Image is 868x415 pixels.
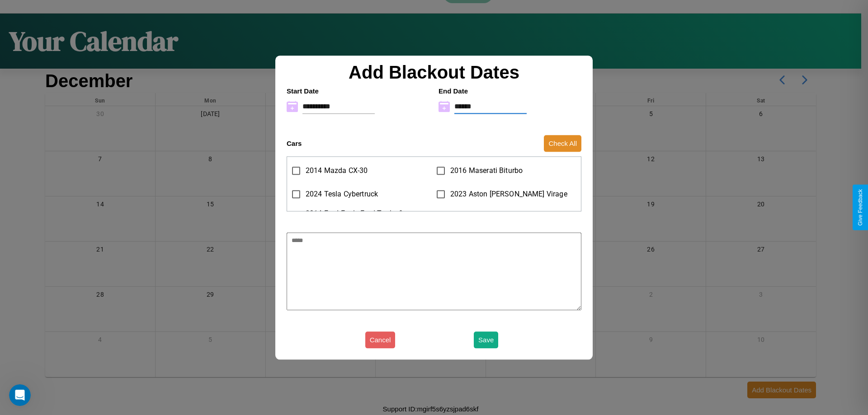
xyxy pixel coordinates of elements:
button: Cancel [365,331,396,348]
button: Save [474,331,498,348]
span: 2024 Tesla Cybertruck [306,189,378,200]
span: 2014 Ford Eagle Ford Tanks & Trailers LLC [306,208,425,230]
h4: Start Date [287,87,429,95]
iframe: Intercom live chat [9,384,31,406]
div: Give Feedback [857,189,863,226]
h4: Cars [287,140,302,147]
button: Check All [544,135,581,152]
h4: End Date [439,87,581,95]
span: 2023 Aston [PERSON_NAME] Virage [450,189,567,200]
span: 2016 Maserati Biturbo [450,165,523,176]
span: 2014 Mazda CX-30 [306,165,368,176]
h2: Add Blackout Dates [282,62,586,83]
